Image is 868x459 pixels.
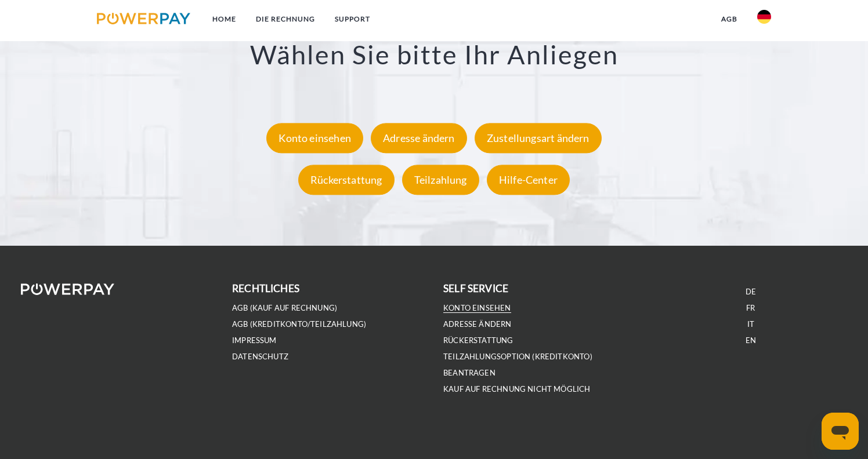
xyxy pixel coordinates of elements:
img: de [757,10,771,24]
a: Hilfe-Center [484,173,573,186]
a: IT [747,319,754,329]
a: Adresse ändern [368,132,470,144]
div: Rückerstattung [298,165,395,195]
div: Hilfe-Center [487,165,570,195]
b: self service [443,282,508,294]
iframe: Schaltfläche zum Öffnen des Messaging-Fensters [822,413,859,450]
div: Zustellungsart ändern [475,123,602,153]
a: Konto einsehen [263,132,366,144]
a: Teilzahlungsoption (KREDITKONTO) beantragen [443,352,592,378]
a: agb [711,9,747,30]
div: Teilzahlung [402,165,479,195]
a: DATENSCHUTZ [232,352,288,362]
a: Home [202,9,246,30]
a: DE [746,287,756,297]
a: EN [746,336,756,345]
a: Rückerstattung [295,173,397,186]
a: Teilzahlung [399,173,482,186]
a: Kauf auf Rechnung nicht möglich [443,384,591,394]
div: Adresse ändern [371,123,467,153]
a: Konto einsehen [443,303,511,313]
img: logo-powerpay-white.svg [21,283,114,295]
img: logo-powerpay.svg [97,13,190,24]
a: DIE RECHNUNG [246,9,325,30]
a: Rückerstattung [443,336,513,345]
b: rechtliches [232,282,299,294]
a: Zustellungsart ändern [472,132,605,144]
div: Konto einsehen [266,123,363,153]
a: AGB (Kauf auf Rechnung) [232,303,337,313]
a: SUPPORT [325,9,380,30]
a: IMPRESSUM [232,336,277,345]
a: AGB (Kreditkonto/Teilzahlung) [232,319,366,329]
a: Adresse ändern [443,319,512,329]
a: FR [746,303,755,313]
h3: Wählen Sie bitte Ihr Anliegen [58,39,810,71]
